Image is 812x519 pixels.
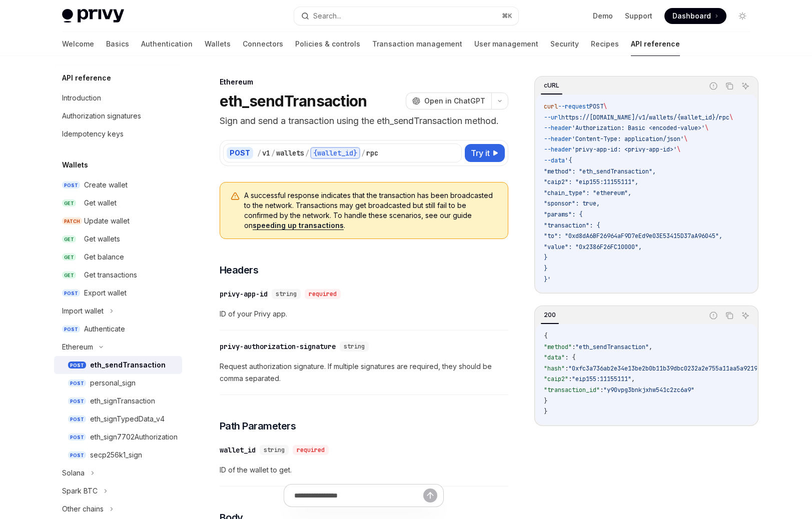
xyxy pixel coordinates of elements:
div: Other chains [62,503,104,515]
span: GET [62,235,76,243]
a: Connectors [243,32,283,56]
div: / [305,148,309,158]
a: Wallets [205,32,231,56]
span: --header [544,145,572,153]
button: Ask AI [739,309,752,322]
span: : [600,386,603,394]
span: string [344,342,365,350]
div: rpc [366,148,378,158]
div: Search... [313,10,341,22]
span: POST [68,397,86,405]
a: POSTpersonal_sign [54,374,182,392]
div: wallet_id [220,445,256,455]
span: : { [565,353,575,361]
a: GETGet wallets [54,230,182,248]
div: POST [227,147,253,159]
span: PATCH [62,217,82,225]
a: User management [474,32,538,56]
h5: API reference [62,72,111,84]
span: string [276,290,297,298]
span: "eip155:11155111" [572,375,631,383]
span: POST [62,325,80,333]
span: "method": "eth_sendTransaction", [544,167,656,175]
div: Solana [62,467,85,479]
span: "method" [544,343,572,351]
div: 200 [541,309,559,321]
div: Authenticate [84,323,125,335]
div: privy-authorization-signature [220,341,336,351]
span: ⌘ K [502,12,512,20]
span: --header [544,135,572,143]
div: required [293,445,329,455]
a: Introduction [54,89,182,107]
span: }' [544,275,551,283]
div: v1 [262,148,270,158]
div: Create wallet [84,179,128,191]
a: Demo [593,11,613,21]
a: GETGet balance [54,248,182,266]
span: } [544,264,547,272]
span: Path Parameters [220,419,296,433]
button: Toggle dark mode [734,8,750,24]
span: "0xfc3a736ab2e34e13be2b0b11b39dbc0232a2e755a11aa5a9219890d3b2c6c7d8" [568,364,806,372]
span: , [631,375,635,383]
div: cURL [541,79,562,91]
a: Support [625,11,652,21]
div: secp256k1_sign [90,449,142,461]
span: GET [62,253,76,261]
span: A successful response indicates that the transaction has been broadcasted to the network. Transac... [244,190,498,230]
div: Get balance [84,251,124,263]
a: POSTeth_signTransaction [54,392,182,410]
span: Try it [471,147,490,159]
span: 'privy-app-id: <privy-app-id>' [572,145,677,153]
button: Report incorrect code [707,79,720,92]
svg: Warning [230,191,240,201]
span: { [544,332,547,340]
span: \ [729,113,733,121]
a: POSTCreate wallet [54,176,182,194]
span: "transaction_id" [544,386,600,394]
button: Send message [423,488,437,502]
div: wallets [276,148,304,158]
span: --header [544,124,572,132]
a: GETGet transactions [54,266,182,284]
span: } [544,407,547,415]
span: string [264,446,285,454]
span: Open in ChatGPT [424,96,485,106]
span: \ [705,124,708,132]
div: Spark BTC [62,485,98,497]
span: POST [68,433,86,441]
div: eth_signTransaction [90,395,155,407]
div: required [305,289,341,299]
button: Search...⌘K [294,7,518,25]
button: Report incorrect code [707,309,720,322]
span: Request authorization signature. If multiple signatures are required, they should be comma separa... [220,360,508,384]
span: "y90vpg3bnkjxhw541c2zc6a9" [603,386,694,394]
a: Recipes [591,32,619,56]
span: "transaction": { [544,221,600,229]
span: GET [62,199,76,207]
span: : [568,375,572,383]
img: light logo [62,9,124,23]
h1: eth_sendTransaction [220,92,367,110]
span: : [572,343,575,351]
a: Basics [106,32,129,56]
p: Sign and send a transaction using the eth_sendTransaction method. [220,114,508,128]
a: POSTeth_sendTransaction [54,356,182,374]
a: PATCHUpdate wallet [54,212,182,230]
a: POSTeth_signTypedData_v4 [54,410,182,428]
a: Dashboard [664,8,726,24]
span: POST [62,181,80,189]
div: / [257,148,261,158]
span: POST [62,289,80,297]
button: Open in ChatGPT [406,92,491,109]
span: "value": "0x2386F26FC10000", [544,243,642,251]
div: Get wallets [84,233,120,245]
div: Export wallet [84,287,127,299]
div: Authorization signatures [62,110,141,122]
span: --url [544,113,561,121]
div: / [271,148,275,158]
div: {wallet_id} [310,147,360,159]
a: POSTExport wallet [54,284,182,302]
span: curl [544,102,558,110]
